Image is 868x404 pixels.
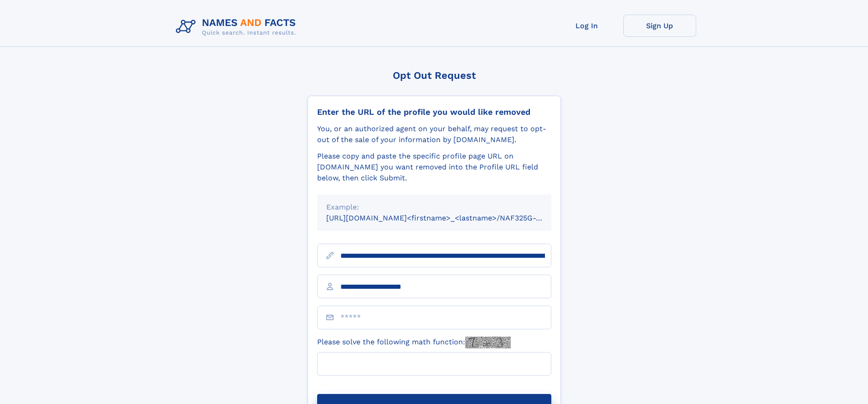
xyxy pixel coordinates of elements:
[317,107,551,117] div: Enter the URL of the profile you would like removed
[326,202,542,213] div: Example:
[317,123,551,145] div: You, or an authorized agent on your behalf, may request to opt-out of the sale of your informatio...
[317,337,511,348] label: Please solve the following math function:
[326,214,569,222] small: [URL][DOMAIN_NAME]<firstname>_<lastname>/NAF325G-xxxxxxxx
[317,151,551,184] div: Please copy and paste the specific profile page URL on [DOMAIN_NAME] you want removed into the Pr...
[550,15,623,37] a: Log In
[623,15,696,37] a: Sign Up
[308,70,561,81] div: Opt Out Request
[172,15,303,39] img: Logo Names and Facts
